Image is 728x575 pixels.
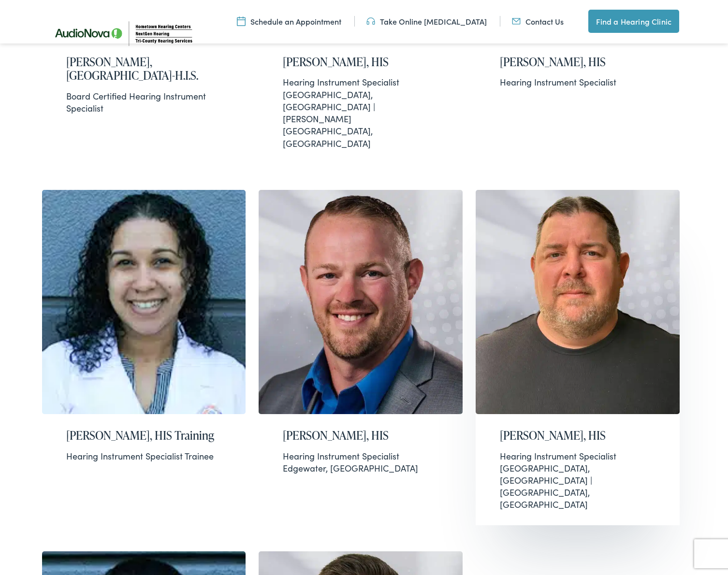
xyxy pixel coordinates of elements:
div: Hearing Instrument Specialist [500,450,655,462]
div: Hearing Instrument Specialist [283,76,438,88]
img: utility icon [512,16,521,27]
a: Take Online [MEDICAL_DATA] [366,16,487,27]
a: Ronnie Porter is a hearing instrument specialist at Tri-County Hearing in Edgewater, FL. [PERSON_... [259,190,463,525]
a: Find a Hearing Clinic [588,10,679,33]
a: [PERSON_NAME], HIS Hearing Instrument Specialist[GEOGRAPHIC_DATA], [GEOGRAPHIC_DATA] | [GEOGRAPHI... [476,190,680,525]
div: [GEOGRAPHIC_DATA], [GEOGRAPHIC_DATA] | [PERSON_NAME][GEOGRAPHIC_DATA], [GEOGRAPHIC_DATA] [283,76,438,149]
img: utility icon [237,16,246,27]
h2: [PERSON_NAME], HIS Training [66,429,222,443]
div: Hearing Instrument Specialist Trainee [66,450,222,462]
img: Ronnie Porter is a hearing instrument specialist at Tri-County Hearing in Edgewater, FL. [259,190,463,414]
div: Edgewater, [GEOGRAPHIC_DATA] [283,450,438,474]
img: Mayra Ortiz, HIS Training hearing instrument specialist at Tri-County Hearing in central Florida. [42,190,246,414]
h2: [PERSON_NAME], HIS [500,55,655,69]
h2: [PERSON_NAME], HIS [500,429,655,443]
h2: [PERSON_NAME], HIS [283,55,438,69]
a: Mayra Ortiz, HIS Training hearing instrument specialist at Tri-County Hearing in central Florida.... [42,190,246,525]
img: utility icon [366,16,375,27]
h2: [PERSON_NAME], HIS [283,429,438,443]
div: Hearing Instrument Specialist [283,450,438,462]
a: Contact Us [512,16,564,27]
h2: [PERSON_NAME], [GEOGRAPHIC_DATA]-H.I.S. [66,55,222,83]
div: Board Certified Hearing Instrument Specialist [66,90,222,114]
div: Hearing Instrument Specialist [500,76,655,88]
a: Schedule an Appointment [237,16,341,27]
div: [GEOGRAPHIC_DATA], [GEOGRAPHIC_DATA] | [GEOGRAPHIC_DATA], [GEOGRAPHIC_DATA] [500,450,655,511]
